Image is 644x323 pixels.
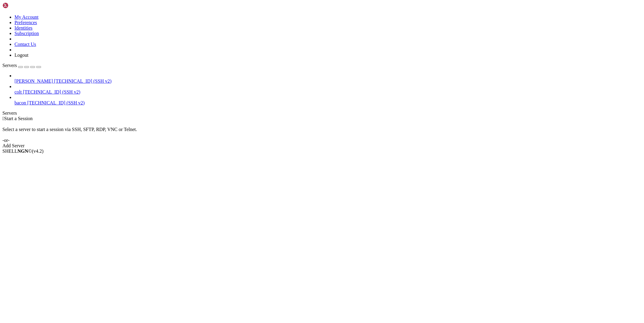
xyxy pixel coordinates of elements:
[14,89,642,95] a: colt [TECHNICAL_ID] (SSH v2)
[14,95,642,106] li: bacon [TECHNICAL_ID] (SSH v2)
[14,14,39,20] a: My Account
[2,63,17,68] span: Servers
[14,78,642,84] a: [PERSON_NAME] [TECHNICAL_ID] (SSH v2)
[14,53,28,58] a: Logout
[2,149,43,154] span: SHELL ©
[2,143,642,149] div: Add Server
[2,121,642,143] div: Select a server to start a session via SSH, SFTP, RDP, VNC or Telnet. -or-
[2,116,4,121] span: 
[4,116,33,121] span: Start a Session
[14,31,39,36] a: Subscription
[32,149,44,154] span: 4.2.0
[14,89,22,94] span: colt
[18,149,28,154] b: NGN
[14,20,37,25] a: Preferences
[14,100,642,106] a: bacon [TECHNICAL_ID] (SSH v2)
[2,2,37,8] img: Shellngn
[27,100,85,105] span: [TECHNICAL_ID] (SSH v2)
[14,25,33,30] a: Identities
[14,78,53,84] span: [PERSON_NAME]
[14,73,642,84] li: [PERSON_NAME] [TECHNICAL_ID] (SSH v2)
[2,110,642,116] div: Servers
[2,63,41,68] a: Servers
[54,78,111,84] span: [TECHNICAL_ID] (SSH v2)
[23,89,80,94] span: [TECHNICAL_ID] (SSH v2)
[14,84,642,95] li: colt [TECHNICAL_ID] (SSH v2)
[14,100,26,105] span: bacon
[14,42,36,47] a: Contact Us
